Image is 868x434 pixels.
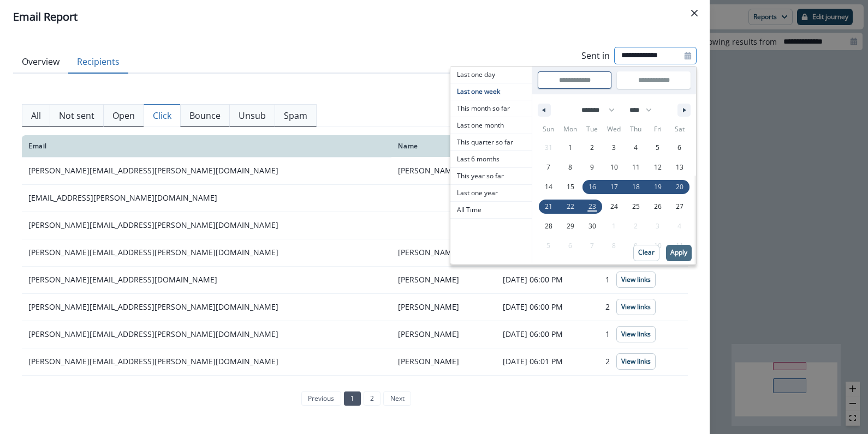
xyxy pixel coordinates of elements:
span: 20 [676,177,683,197]
span: 2 [590,138,594,158]
button: 7 [538,158,560,177]
button: 10 [603,158,625,177]
td: [PERSON_NAME][EMAIL_ADDRESS][PERSON_NAME][DOMAIN_NAME] [22,212,391,239]
td: [PERSON_NAME][EMAIL_ADDRESS][DOMAIN_NAME] [22,375,391,402]
p: Spam [284,109,307,122]
span: 14 [545,177,552,197]
div: Email [28,142,385,150]
button: Last one month [450,117,532,134]
button: 12 [647,158,669,177]
span: 30 [588,216,596,236]
button: 30 [581,216,603,236]
span: 26 [654,197,662,216]
span: Thu [625,120,647,138]
span: 28 [545,216,552,236]
span: 29 [567,216,574,236]
button: This month so far [450,100,532,117]
p: Open [112,109,135,122]
span: 23 [588,197,596,216]
button: 24 [603,197,625,216]
button: Last 6 months [450,151,532,168]
button: 4 [625,138,647,158]
p: Apply [670,249,687,256]
button: Recipients [68,51,128,74]
a: Next page [383,391,411,406]
button: 28 [538,216,560,236]
span: 22 [567,197,574,216]
span: Last one year [450,185,532,201]
p: View links [621,358,651,365]
button: 16 [581,177,603,197]
span: Last one week [450,83,532,100]
button: 18 [625,177,647,197]
span: Tue [581,120,603,138]
span: 7 [546,158,550,177]
p: Sent in [581,49,610,62]
td: [PERSON_NAME] [391,266,496,293]
span: 8 [568,158,572,177]
div: 2 [605,299,681,315]
button: Overview [13,51,68,74]
span: 13 [676,158,683,177]
div: Name [398,142,489,150]
p: View links [621,303,651,311]
td: [PERSON_NAME][EMAIL_ADDRESS][DOMAIN_NAME] [22,266,391,293]
div: 1 [605,326,681,342]
button: 15 [560,177,581,197]
span: 10 [610,158,618,177]
p: Bounce [189,109,221,122]
p: [DATE] 06:00 PM [503,329,592,340]
button: 20 [669,177,691,197]
p: Clear [638,249,655,256]
span: Last 6 months [450,151,532,167]
span: 11 [632,158,640,177]
p: Click [153,109,171,122]
button: 21 [538,197,560,216]
button: 23 [581,197,603,216]
button: 5 [647,138,669,158]
td: [PERSON_NAME][EMAIL_ADDRESS][PERSON_NAME][DOMAIN_NAME] [22,293,391,321]
button: View links [616,299,656,315]
button: 8 [560,158,581,177]
button: 13 [669,158,691,177]
span: 27 [676,197,683,216]
button: 22 [560,197,581,216]
td: [PERSON_NAME] [391,375,496,402]
span: Sun [538,120,560,138]
button: 9 [581,158,603,177]
td: [PERSON_NAME] [391,157,496,184]
button: Apply [666,245,692,261]
button: All Time [450,202,532,219]
button: 6 [669,138,691,158]
span: 16 [588,177,596,197]
button: View links [616,326,656,342]
p: Not sent [59,109,94,122]
button: This year so far [450,168,532,185]
button: 1 [560,138,581,158]
td: [EMAIL_ADDRESS][PERSON_NAME][DOMAIN_NAME] [22,184,391,212]
td: [PERSON_NAME] [391,239,496,266]
button: 17 [603,177,625,197]
span: Wed [603,120,625,138]
button: 29 [560,216,581,236]
span: 5 [656,138,659,158]
button: Clear [633,245,659,261]
a: Page 1 is your current page [344,391,361,406]
span: Mon [560,120,581,138]
button: This quarter so far [450,134,532,151]
span: 4 [634,138,638,158]
span: 12 [654,158,662,177]
span: This quarter so far [450,134,532,150]
button: Close [686,4,703,22]
span: 9 [590,158,594,177]
span: Last one day [450,67,532,83]
span: 3 [612,138,616,158]
span: 1 [568,138,572,158]
div: 1 [605,272,681,288]
td: [PERSON_NAME][EMAIL_ADDRESS][PERSON_NAME][DOMAIN_NAME] [22,239,391,266]
span: Fri [647,120,669,138]
button: 3 [603,138,625,158]
div: 2 [605,353,681,370]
